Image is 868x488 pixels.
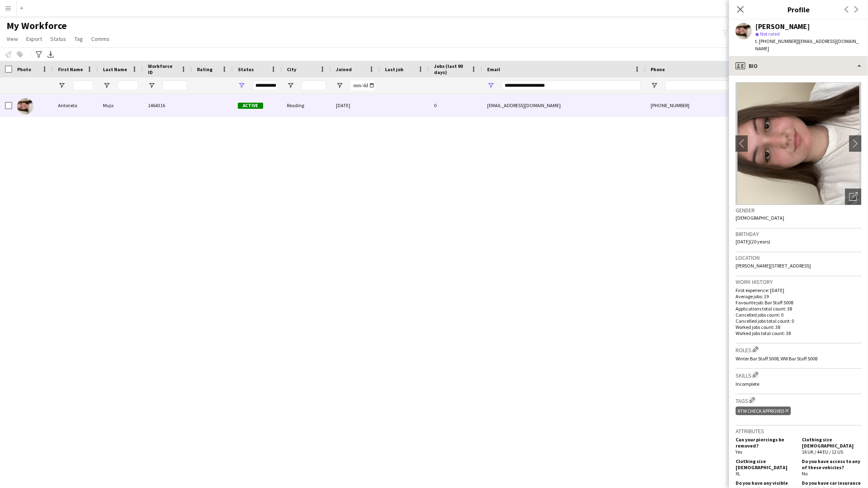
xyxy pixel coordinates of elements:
[736,207,861,214] h3: Gender
[736,318,861,324] p: Cancelled jobs total count: 0
[736,330,861,336] p: Worked jobs total count: 38
[736,287,861,293] p: First experience: [DATE]
[103,82,110,89] button: Open Filter Menu
[197,66,213,72] span: Rating
[736,306,861,312] p: Applications total count: 38
[287,66,296,72] span: City
[755,38,798,44] span: t. [PHONE_NUMBER]
[118,81,138,90] input: Last Name Filter Input
[91,35,110,43] span: Comms
[736,312,861,318] p: Cancelled jobs count: 0
[651,82,658,89] button: Open Filter Menu
[736,371,861,379] h3: Skills
[17,66,31,72] span: Photo
[71,34,86,44] a: Tag
[502,81,641,90] input: Email Filter Input
[802,470,808,477] span: No
[736,263,811,269] span: [PERSON_NAME][STREET_ADDRESS]
[88,34,113,44] a: Comms
[74,35,83,43] span: Tag
[336,66,352,72] span: Joined
[736,299,861,306] p: Favourite job: Bar Staff 5008
[845,189,861,205] div: Open photos pop-in
[736,470,740,477] span: XL
[282,94,331,117] div: Reading
[98,94,143,117] div: Muja
[482,94,646,117] div: [EMAIL_ADDRESS][DOMAIN_NAME]
[736,396,861,405] h3: Tags
[736,238,770,245] span: [DATE] (20 years)
[238,82,245,89] button: Open Filter Menu
[736,230,861,238] h3: Birthday
[238,103,263,109] span: Active
[736,449,742,455] span: Yes
[163,81,187,90] input: Workforce ID Filter Input
[26,35,42,43] span: Export
[46,49,56,59] app-action-btn: Export XLSX
[736,215,784,221] span: [DEMOGRAPHIC_DATA]
[7,20,67,32] span: My Workforce
[736,407,791,415] div: RTW check approved
[736,293,861,299] p: Average jobs: 19
[23,34,45,44] a: Export
[729,4,868,15] h3: Profile
[17,98,34,115] img: Antonela Muja
[736,345,861,354] h3: Roles
[665,81,745,90] input: Phone Filter Input
[736,427,861,435] h3: Attributes
[802,436,861,449] h5: Clothing size [DEMOGRAPHIC_DATA]
[148,63,177,75] span: Workforce ID
[487,82,494,89] button: Open Filter Menu
[50,35,66,43] span: Status
[429,94,482,117] div: 0
[336,82,343,89] button: Open Filter Menu
[736,278,861,286] h3: Work history
[103,66,127,72] span: Last Name
[802,449,843,455] span: 16 UK / 44 EU / 12 US
[47,34,69,44] a: Status
[434,63,468,75] span: Jobs (last 90 days)
[736,436,795,449] h5: Can your piercings be removed?
[3,34,21,44] a: View
[736,381,861,387] p: Incomplete
[331,94,380,117] div: [DATE]
[736,458,795,470] h5: Clothing size [DEMOGRAPHIC_DATA]
[802,458,861,470] h5: Do you have access to any of these vehicles?
[143,94,192,117] div: 1464316
[646,94,750,117] div: [PHONE_NUMBER]
[58,66,83,72] span: First Name
[755,23,810,30] div: [PERSON_NAME]
[651,66,665,72] span: Phone
[53,94,98,117] div: Antonela
[238,66,254,72] span: Status
[736,355,817,362] span: Winter Bar Staff 5008, WW Bar Staff 5008
[58,82,65,89] button: Open Filter Menu
[729,56,868,76] div: Bio
[302,81,326,90] input: City Filter Input
[34,49,44,59] app-action-btn: Advanced filters
[73,81,93,90] input: First Name Filter Input
[7,35,18,43] span: View
[736,82,861,205] img: Crew avatar or photo
[755,38,859,52] span: | [EMAIL_ADDRESS][DOMAIN_NAME]
[736,324,861,330] p: Worked jobs count: 38
[148,82,155,89] button: Open Filter Menu
[487,66,500,72] span: Email
[760,31,780,37] span: Not rated
[351,81,375,90] input: Joined Filter Input
[736,254,861,261] h3: Location
[385,66,403,72] span: Last job
[287,82,294,89] button: Open Filter Menu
